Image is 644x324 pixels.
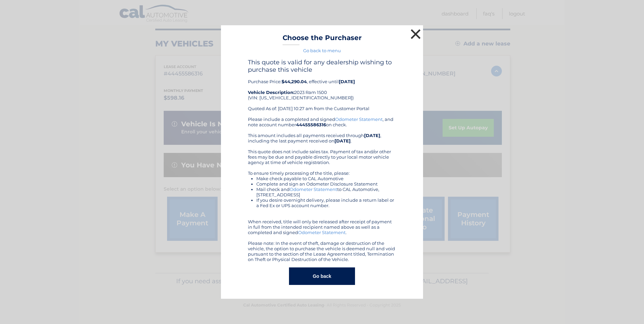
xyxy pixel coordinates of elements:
a: Go back to menu [303,48,341,53]
li: Make check payable to CAL Automotive [256,176,396,181]
b: [DATE] [334,138,351,143]
b: 44455586316 [296,122,326,127]
b: [DATE] [364,133,380,138]
a: Odometer Statement [290,187,337,192]
h3: Choose the Purchaser [283,34,362,45]
button: × [409,27,422,41]
a: Odometer Statement [335,117,383,122]
li: Complete and sign an Odometer Disclosure Statement [256,181,396,187]
button: Go back [289,267,355,285]
a: Odometer Statement [298,230,346,235]
b: [DATE] [339,79,355,84]
strong: Vehicle Description: [248,90,294,95]
b: $44,290.04 [282,79,307,84]
h4: This quote is valid for any dealership wishing to purchase this vehicle [248,59,396,73]
div: Purchase Price: , effective until 2023 Ram 1500 (VIN: [US_VEHICLE_IDENTIFICATION_NUMBER]) Quoted ... [248,59,396,117]
div: Please include a completed and signed , and note account number on check. This amount includes al... [248,117,396,262]
li: Mail check and to CAL Automotive, [STREET_ADDRESS] [256,187,396,197]
li: If you desire overnight delivery, please include a return label or a Fed Ex or UPS account number. [256,197,396,208]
